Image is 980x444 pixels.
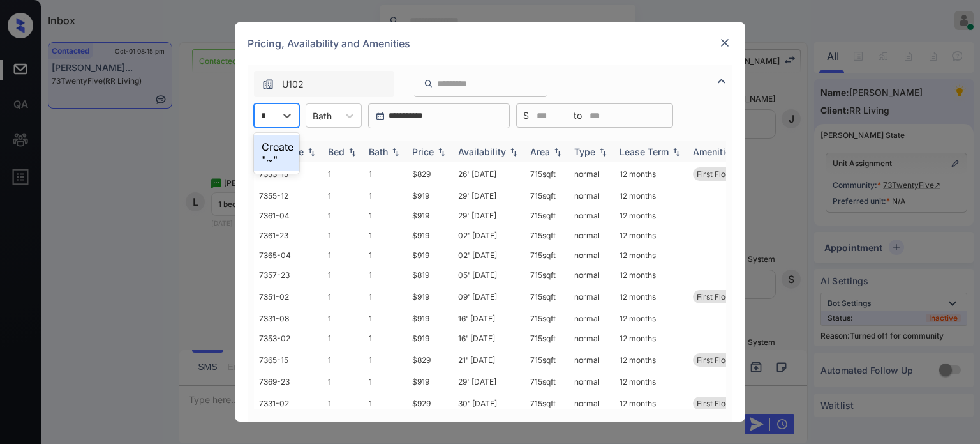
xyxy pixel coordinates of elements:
[435,148,448,157] img: sorting
[364,328,407,348] td: 1
[254,135,299,171] div: Create "~"
[364,392,407,415] td: 1
[453,206,525,226] td: 29' [DATE]
[569,285,614,309] td: normal
[569,372,614,392] td: normal
[569,328,614,348] td: normal
[407,245,453,265] td: $919
[282,77,304,91] span: U102
[364,206,407,226] td: 1
[525,328,569,348] td: 715 sqft
[328,146,345,157] div: Bed
[453,372,525,392] td: 29' [DATE]
[525,265,569,285] td: 715 sqft
[323,265,364,285] td: 1
[525,309,569,328] td: 715 sqft
[424,78,433,89] img: icon-zuma
[697,169,733,179] span: First Floor
[569,309,614,328] td: normal
[614,285,688,309] td: 12 months
[614,348,688,372] td: 12 months
[614,226,688,245] td: 12 months
[254,372,323,392] td: 7369-23
[569,348,614,372] td: normal
[407,372,453,392] td: $919
[453,309,525,328] td: 16' [DATE]
[364,226,407,245] td: 1
[453,285,525,309] td: 09' [DATE]
[254,245,323,265] td: 7365-04
[614,309,688,328] td: 12 months
[323,309,364,328] td: 1
[254,186,323,206] td: 7355-12
[412,146,434,157] div: Price
[525,285,569,309] td: 715 sqft
[569,392,614,415] td: normal
[323,206,364,226] td: 1
[262,78,274,91] img: icon-zuma
[525,348,569,372] td: 715 sqft
[597,148,609,157] img: sorting
[525,372,569,392] td: 715 sqft
[254,285,323,309] td: 7351-02
[574,146,595,157] div: Type
[525,226,569,245] td: 715 sqft
[453,348,525,372] td: 21' [DATE]
[697,355,733,365] span: First Floor
[346,148,359,157] img: sorting
[523,109,529,123] span: $
[407,285,453,309] td: $919
[323,162,364,186] td: 1
[407,226,453,245] td: $919
[305,148,318,157] img: sorting
[364,162,407,186] td: 1
[530,146,550,157] div: Area
[254,309,323,328] td: 7331-08
[525,245,569,265] td: 715 sqft
[254,392,323,415] td: 7331-02
[453,265,525,285] td: 05' [DATE]
[364,309,407,328] td: 1
[569,226,614,245] td: normal
[569,162,614,186] td: normal
[453,245,525,265] td: 02' [DATE]
[525,206,569,226] td: 715 sqft
[714,73,729,89] img: icon-zuma
[458,146,506,157] div: Availability
[670,148,683,157] img: sorting
[614,372,688,392] td: 12 months
[614,206,688,226] td: 12 months
[453,186,525,206] td: 29' [DATE]
[389,148,402,157] img: sorting
[369,146,388,157] div: Bath
[407,162,453,186] td: $829
[620,146,669,157] div: Lease Term
[323,245,364,265] td: 1
[235,22,745,65] div: Pricing, Availability and Amenities
[614,245,688,265] td: 12 months
[453,328,525,348] td: 16' [DATE]
[697,292,733,302] span: First Floor
[407,265,453,285] td: $819
[323,372,364,392] td: 1
[569,186,614,206] td: normal
[525,186,569,206] td: 715 sqft
[407,309,453,328] td: $919
[364,372,407,392] td: 1
[254,226,323,245] td: 7361-23
[614,162,688,186] td: 12 months
[364,265,407,285] td: 1
[614,392,688,415] td: 12 months
[551,148,564,157] img: sorting
[525,392,569,415] td: 715 sqft
[574,109,582,123] span: to
[323,285,364,309] td: 1
[254,328,323,348] td: 7353-02
[323,226,364,245] td: 1
[254,348,323,372] td: 7365-15
[407,348,453,372] td: $829
[507,148,520,157] img: sorting
[254,206,323,226] td: 7361-04
[254,162,323,186] td: 7353-15
[718,36,731,49] img: close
